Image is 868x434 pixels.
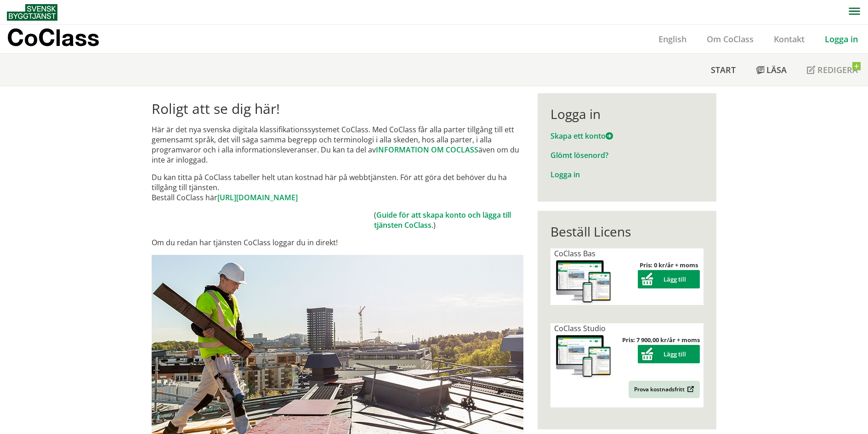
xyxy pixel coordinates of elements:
[815,34,868,45] a: Logga in
[638,350,700,358] a: Lägg till
[7,4,57,21] img: Svensk Byggtjänst
[554,323,606,333] span: CoClass Studio
[152,172,523,203] p: Du kan titta på CoClass tabeller helt utan kostnad här på webbtjänsten. För att göra det behöver ...
[374,210,523,230] td: ( .)
[686,386,694,393] img: Outbound.png
[554,333,613,380] img: coclass-license.jpg
[7,25,119,53] a: CoClass
[7,32,99,43] p: CoClass
[550,131,613,141] a: Skapa ett konto
[697,34,764,45] a: Om CoClass
[711,64,736,75] span: Start
[152,124,523,165] p: Här är det nya svenska digitala klassifikationssystemet CoClass. Med CoClass får alla parter till...
[550,106,703,122] div: Logga in
[638,270,700,288] button: Lägg till
[376,145,478,155] a: INFORMATION OM COCLASS
[550,224,703,239] div: Beställ Licens
[640,261,698,269] strong: Pris: 0 kr/år + moms
[217,192,298,203] a: [URL][DOMAIN_NAME]
[764,34,815,45] a: Kontakt
[746,54,797,86] a: Läsa
[550,169,580,180] a: Logga in
[152,101,523,117] h1: Roligt att se dig här!
[554,248,596,259] span: CoClass Bas
[554,259,613,305] img: coclass-license.jpg
[374,210,511,230] a: Guide för att skapa konto och lägga till tjänsten CoClass
[701,54,746,86] a: Start
[638,275,700,283] a: Lägg till
[152,237,523,248] p: Om du redan har tjänsten CoClass loggar du in direkt!
[550,150,608,160] a: Glömt lösenord?
[638,345,700,363] button: Lägg till
[648,34,697,45] a: English
[766,64,787,75] span: Läsa
[622,336,700,344] strong: Pris: 7 900,00 kr/år + moms
[629,381,700,398] a: Prova kostnadsfritt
